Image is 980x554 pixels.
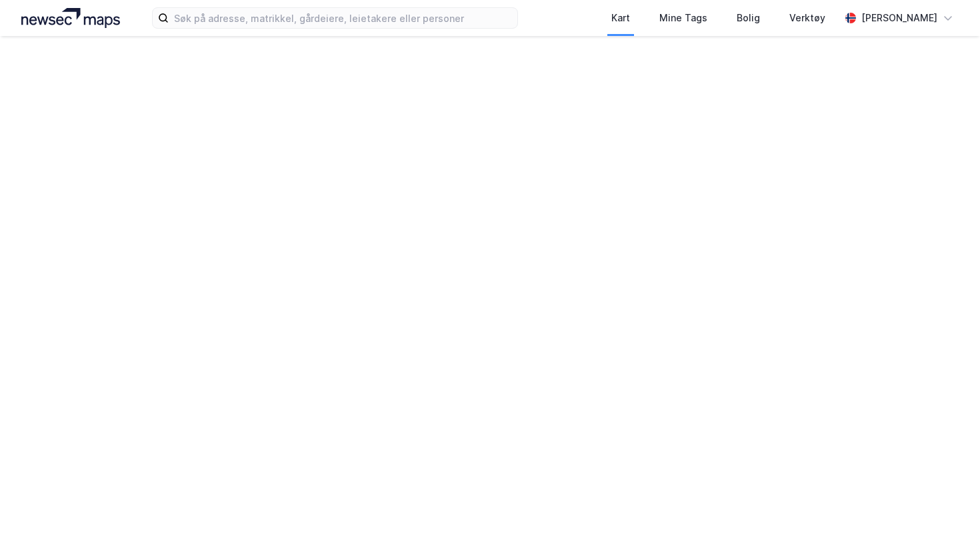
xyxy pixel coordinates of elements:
input: Søk på adresse, matrikkel, gårdeiere, leietakere eller personer [169,8,517,28]
div: Mine Tags [659,10,707,26]
div: [PERSON_NAME] [861,10,937,26]
img: logo.a4113a55bc3d86da70a041830d287a7e.svg [21,8,120,28]
div: Bolig [737,10,760,26]
div: Kart [611,10,630,26]
div: Verktøy [789,10,825,26]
